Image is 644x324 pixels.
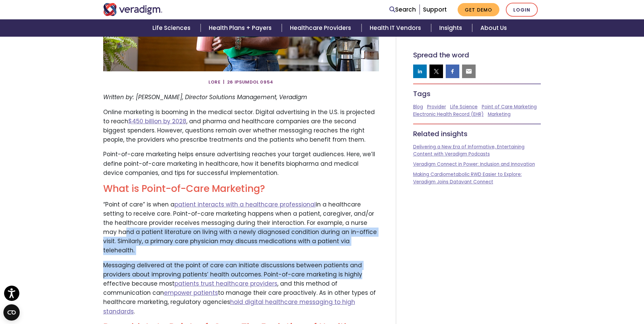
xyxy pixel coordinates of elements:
a: Blog [413,104,423,110]
a: Support [423,5,447,14]
a: Login [506,3,538,17]
p: Messaging delivered at the point of care can initiate discussions between patients and providers ... [103,261,379,316]
span: Lore | 26 Ipsumdol 0954 [208,77,273,88]
a: $450 billion by 2028 [128,117,186,125]
a: Delivering a New Era of Informative, Entertaining Content with Veradigm Podcasts [413,144,525,158]
a: Point of Care Marketing [482,104,537,110]
a: patient interacts with a healthcare professional [174,200,316,209]
a: Provider [427,104,446,110]
a: Life Sciences [144,19,201,37]
a: Veradigm Connect in Power: Inclusion and Innovation [413,161,535,167]
a: Get Demo [458,3,499,16]
a: Insights [431,19,472,37]
a: Healthcare Providers [282,19,361,37]
h5: Tags [413,90,541,98]
a: Health IT Vendors [362,19,431,37]
a: empower patients [164,289,218,297]
a: Making Cardiometabolic RWD Easier to Explore: Veradigm Joins Datavant Connect [413,171,522,185]
em: Written by: [PERSON_NAME], Director Solutions Management, Veradigm [103,93,307,101]
p: Point-of-care marketing helps ensure advertising reaches your target audiences. Here, we’ll defin... [103,150,379,178]
a: patients trust healthcare providers [174,280,277,288]
h2: What is Point-of-Care Marketing? [103,183,379,195]
p: Online marketing is booming in the medical sector. Digital advertising in the U.S. is projected t... [103,108,379,145]
a: Life Science [450,104,478,110]
a: About Us [472,19,515,37]
h5: Spread the word [413,51,541,59]
img: email sharing button [465,68,472,75]
a: Search [389,5,416,14]
p: “Point of care” is when a in a healthcare setting to receive care. Point-of-care marketing happen... [103,200,379,255]
a: Electronic Health Record (EHR) [413,111,484,118]
img: twitter sharing button [433,68,440,75]
button: Open CMP widget [3,304,20,321]
a: Marketing [488,111,511,118]
img: facebook sharing button [449,68,456,75]
iframe: Drift Chat Widget [610,290,636,316]
img: Veradigm logo [103,3,163,16]
a: Health Plans + Payers [201,19,282,37]
a: hold digital healthcare messaging to high standards [103,298,355,315]
h5: Related insights [413,130,541,138]
img: linkedin sharing button [417,68,423,75]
